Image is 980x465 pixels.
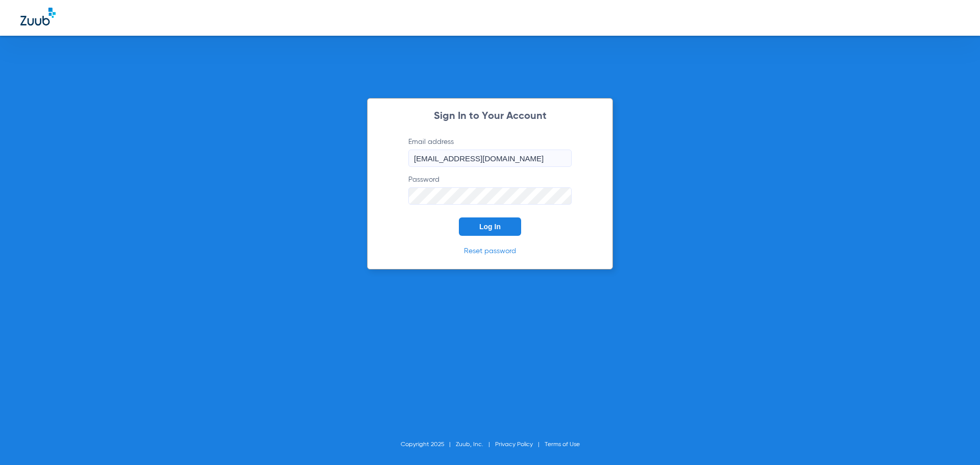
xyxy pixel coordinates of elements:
[408,137,572,167] label: Email address
[495,442,533,448] a: Privacy Policy
[408,150,572,167] input: Email address
[545,442,580,448] a: Terms of Use
[408,175,572,205] label: Password
[408,187,572,205] input: Password
[456,439,495,450] li: Zuub, Inc.
[393,111,587,121] h2: Sign In to Your Account
[459,217,521,236] button: Log In
[401,439,456,450] li: Copyright 2025
[464,248,516,255] a: Reset password
[20,8,56,26] img: Zuub Logo
[479,223,501,231] span: Log In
